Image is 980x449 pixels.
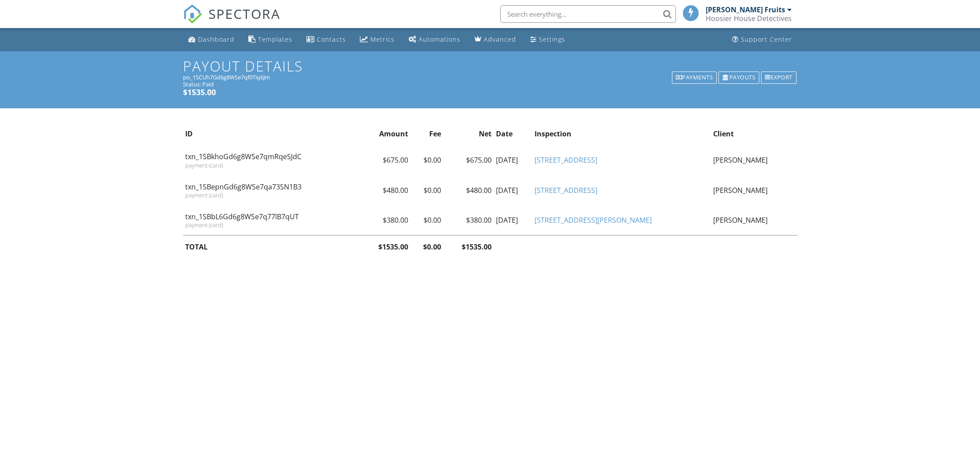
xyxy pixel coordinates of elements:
a: Support Center [729,32,796,48]
th: Date [494,122,532,145]
span: SPECTORA [208,4,280,23]
th: Fee [410,122,443,145]
td: $675.00 [443,145,494,175]
a: Advanced [471,32,520,48]
th: Inspection [532,122,711,145]
td: $0.00 [410,205,443,235]
div: Payments [672,71,717,84]
th: TOTAL [183,235,360,259]
div: Export [761,71,797,84]
div: Status: Paid [183,81,797,88]
th: Amount [360,122,410,145]
th: $1535.00 [360,235,410,259]
a: Settings [527,32,569,48]
div: payment (card) [185,192,358,199]
div: Advanced [484,35,516,43]
a: Templates [245,32,296,48]
a: Export [760,71,797,85]
div: Payouts [718,71,759,84]
div: Automations [419,35,460,43]
td: txn_1SBkhoGd6g8WSe7qmRqeSJdC [183,145,360,175]
a: [STREET_ADDRESS][PERSON_NAME] [535,215,652,225]
td: [DATE] [494,175,532,205]
td: $480.00 [360,175,410,205]
div: Hoosier House Detectives [706,14,792,23]
div: Dashboard [198,35,234,43]
div: Templates [258,35,292,43]
div: Metrics [370,35,395,43]
h1: Payout Details [183,58,797,74]
h5: $1535.00 [183,88,797,96]
td: [PERSON_NAME] [711,205,797,235]
td: $380.00 [360,205,410,235]
td: $0.00 [410,145,443,175]
div: Contacts [317,35,346,43]
td: $0.00 [410,175,443,205]
img: The Best Home Inspection Software - Spectora [183,4,202,24]
div: po_1SCUh7Gd6g8WSe7qf0Tiq6Jm [183,74,797,81]
a: Contacts [303,32,349,48]
th: $1535.00 [443,235,494,259]
a: [STREET_ADDRESS] [535,185,597,195]
input: Search everything... [500,5,676,23]
td: txn_1SBbL6Gd6g8WSe7q77lB7qUT [183,205,360,235]
td: $480.00 [443,175,494,205]
a: Payments [671,71,718,85]
a: SPECTORA [183,12,280,30]
td: [PERSON_NAME] [711,145,797,175]
th: Client [711,122,797,145]
div: [PERSON_NAME] Fruits [706,5,785,14]
th: Net [443,122,494,145]
td: txn_1SBepnGd6g8WSe7qa73SN1B3 [183,175,360,205]
div: payment (card) [185,221,358,228]
th: ID [183,122,360,145]
td: [DATE] [494,145,532,175]
th: $0.00 [410,235,443,259]
td: [PERSON_NAME] [711,175,797,205]
a: Metrics [356,32,398,48]
a: Automations (Basic) [405,32,464,48]
a: Payouts [718,71,760,85]
td: $675.00 [360,145,410,175]
a: [STREET_ADDRESS] [535,155,597,165]
div: Support Center [741,35,792,43]
div: payment (card) [185,162,358,169]
td: $380.00 [443,205,494,235]
td: [DATE] [494,205,532,235]
div: Settings [539,35,565,43]
a: Dashboard [185,32,238,48]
